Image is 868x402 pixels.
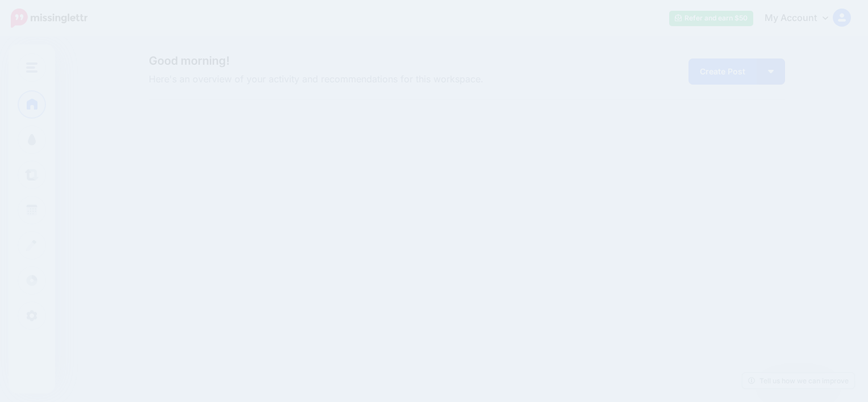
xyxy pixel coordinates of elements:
a: My Account [753,5,851,32]
img: arrow-down-white.png [768,70,774,73]
img: menu.png [26,62,37,73]
a: Tell us how we can improve [742,373,854,388]
a: Create Post [688,58,757,85]
img: Missinglettr [11,9,87,28]
span: Here's an overview of your activity and recommendations for this workspace. [149,72,567,87]
span: Good morning! [149,54,229,68]
a: Refer and earn $50 [669,11,753,26]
